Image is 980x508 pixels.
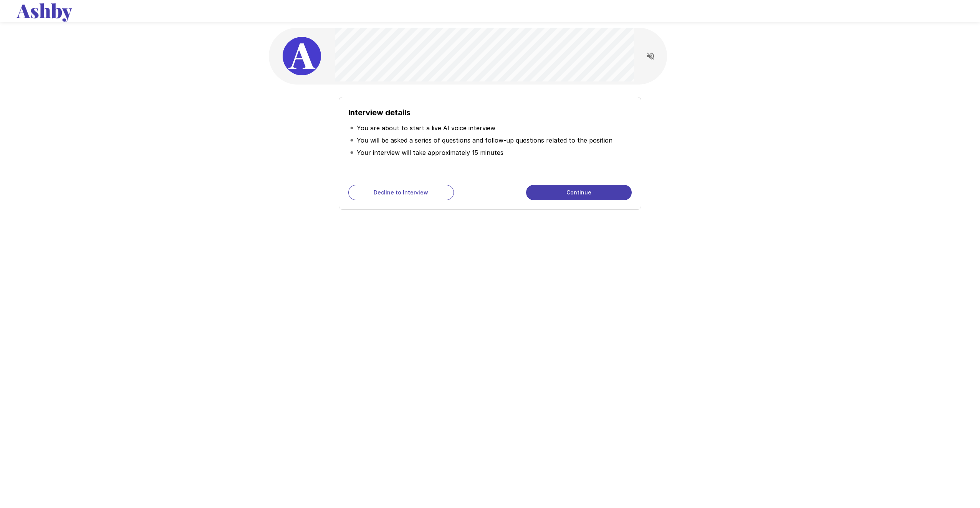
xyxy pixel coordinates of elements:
b: Interview details [348,108,411,117]
p: You are about to start a live AI voice interview [357,123,495,133]
button: Read questions aloud [643,48,658,64]
img: ashby_avatar.jpeg [283,37,321,75]
button: Continue [526,185,632,200]
p: You will be asked a series of questions and follow-up questions related to the position [357,136,612,145]
p: Your interview will take approximately 15 minutes [357,148,503,157]
button: Decline to Interview [348,185,454,200]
